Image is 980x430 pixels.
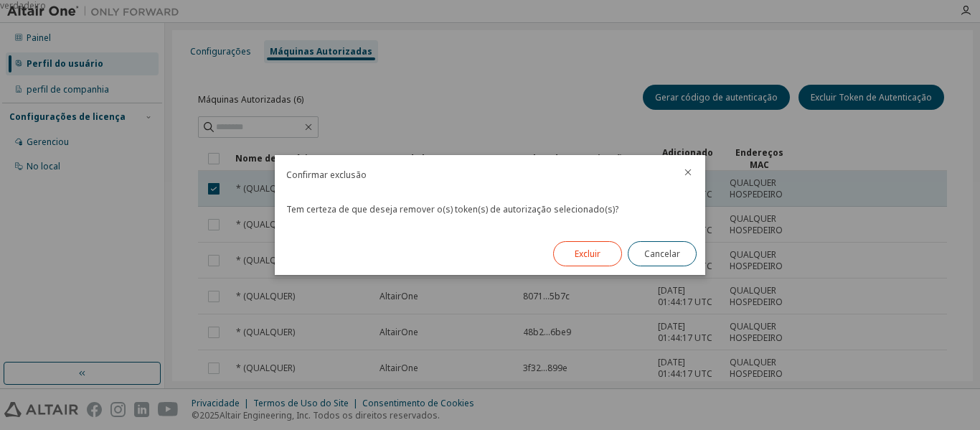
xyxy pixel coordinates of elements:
[286,203,618,215] font: Tem certeza de que deseja remover o(s) token(s) de autorização selecionado(s)?
[628,241,697,266] button: Cancelar
[682,167,694,178] button: fechar
[286,169,367,181] font: Confirmar exclusão
[575,248,600,260] font: Excluir
[553,241,622,266] button: Excluir
[644,248,680,260] font: Cancelar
